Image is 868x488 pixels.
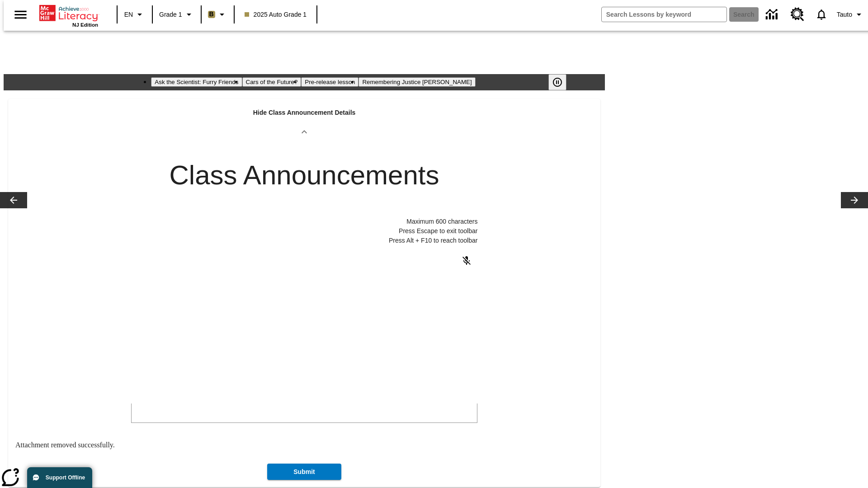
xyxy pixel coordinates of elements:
div: Hide Class Announcement Details [8,137,600,488]
div: Hide Class Announcement Details [8,99,600,137]
span: B [209,9,214,20]
p: Press Escape to exit toolbar [131,226,478,236]
span: EN [124,10,133,19]
span: Grade 1 [159,10,182,19]
button: Pause [548,74,566,90]
span: Support Offline [46,474,85,481]
span: 2025 Auto Grade 1 [245,10,307,19]
button: Open side menu [7,1,34,28]
div: Home [39,3,98,28]
button: Slide 2 Cars of the Future? [242,77,302,87]
a: Resource Center, Will open in new tab [785,2,810,27]
input: search field [602,7,726,22]
h2: Class Announcements [169,159,439,192]
button: Profile/Settings [833,6,868,23]
p: Press Alt + F10 to reach toolbar [131,236,478,245]
div: Attachment removed successfully. [15,441,593,449]
button: Slide 3 Pre-release lesson [301,77,359,87]
body: Maximum 600 characters Press Escape to exit toolbar Press Alt + F10 to reach toolbar [4,7,132,23]
span: Tauto [837,10,852,19]
div: Pause [548,74,576,90]
button: Grade: Grade 1, Select a grade [156,6,198,23]
button: Click to activate and allow voice recognition [456,250,477,272]
p: Hide Class Announcement Details [253,108,356,117]
button: Submit [267,464,341,480]
button: Slide 4 Remembering Justice O'Connor [359,77,475,87]
a: Data Center [760,2,785,27]
a: Home [39,4,98,22]
button: Lesson carousel, Next [841,192,868,208]
span: NJ Edition [72,22,98,28]
button: Support Offline [27,467,92,488]
button: Language: EN, Select a language [120,6,149,23]
p: Maximum 600 characters [131,217,478,226]
button: Boost Class color is light brown. Change class color [204,6,231,23]
p: Class Announcements attachment at [DATE] 8:59:25 PM [4,7,132,23]
button: Slide 1 Ask the Scientist: Furry Friends [151,77,242,87]
a: Notifications [810,3,833,26]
